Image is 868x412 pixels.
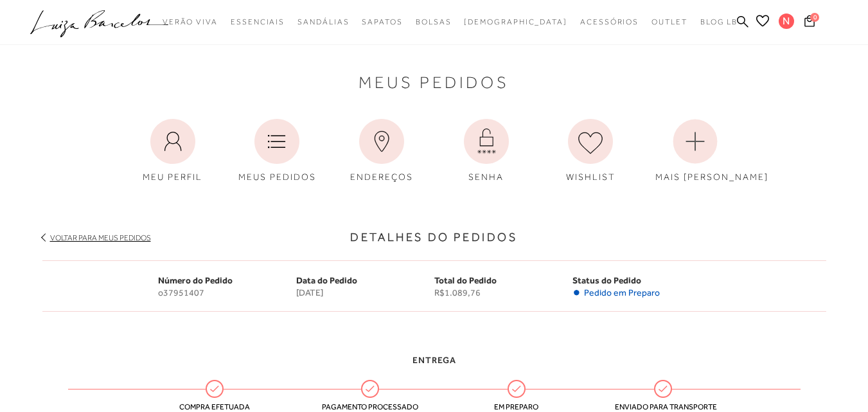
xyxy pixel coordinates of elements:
span: Status do Pedido [572,275,641,285]
span: MAIS [PERSON_NAME] [655,172,768,182]
span: Acessórios [580,17,639,26]
a: noSubCategoriesText [580,10,639,34]
a: Voltar para meus pedidos [50,233,151,242]
a: noSubCategoriesText [416,10,452,34]
span: Em preparo [468,402,565,411]
span: Enviado para transporte [615,402,711,411]
a: noSubCategoriesText [362,10,402,34]
span: Outlet [651,17,687,26]
h3: Detalhes do Pedidos [42,229,826,246]
span: 0 [810,13,819,22]
button: N [773,13,801,33]
a: noSubCategoriesText [231,10,285,34]
span: Essenciais [231,17,285,26]
span: Pedido em Preparo [584,287,660,298]
span: Entrega [412,355,456,365]
span: R$1.089,76 [434,287,572,298]
a: noSubCategoriesText [163,10,218,34]
span: MEUS PEDIDOS [238,172,316,182]
span: • [572,287,581,298]
a: WISHLIST [541,112,640,190]
a: BLOG LB [700,10,738,34]
span: Sandálias [297,17,349,26]
span: Total do Pedido [434,275,497,285]
a: MEUS PEDIDOS [227,112,326,190]
a: noSubCategoriesText [464,10,567,34]
span: Pagamento processado [322,402,418,411]
span: o37951407 [158,287,296,298]
span: BLOG LB [700,17,738,26]
span: Número do Pedido [158,275,233,285]
a: MAIS [PERSON_NAME] [646,112,745,190]
span: Meus Pedidos [359,76,509,89]
a: ENDEREÇOS [332,112,431,190]
span: Verão Viva [163,17,218,26]
span: SENHA [468,172,504,182]
a: SENHA [437,112,536,190]
span: WISHLIST [566,172,616,182]
span: [DATE] [296,287,434,298]
span: Data do Pedido [296,275,357,285]
a: noSubCategoriesText [297,10,349,34]
span: [DEMOGRAPHIC_DATA] [464,17,567,26]
span: Sapatos [362,17,402,26]
button: 0 [801,14,819,31]
span: Bolsas [416,17,452,26]
span: MEU PERFIL [143,172,202,182]
span: ENDEREÇOS [350,172,413,182]
a: MEU PERFIL [123,112,222,190]
a: noSubCategoriesText [651,10,687,34]
span: Compra efetuada [166,402,263,411]
span: N [779,13,794,29]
